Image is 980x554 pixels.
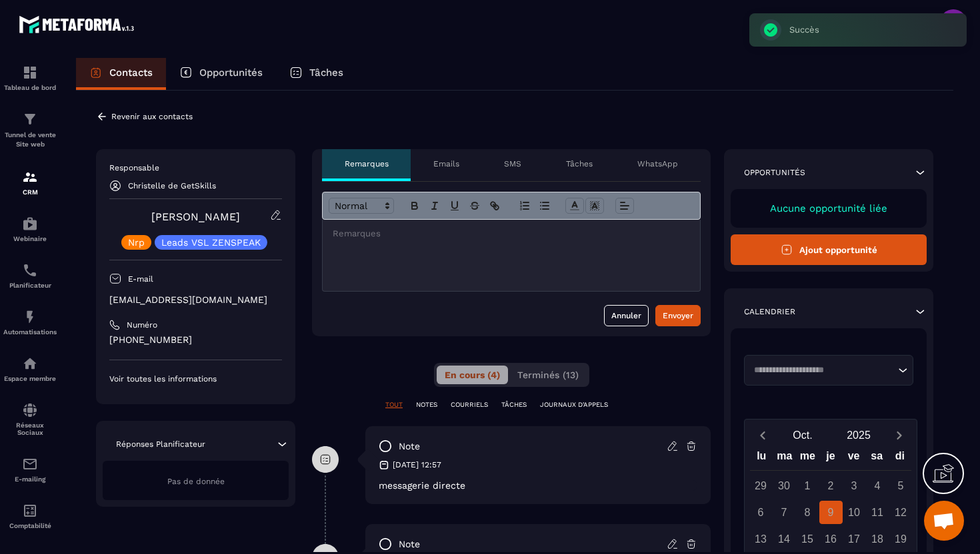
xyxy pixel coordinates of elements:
[773,527,796,551] div: 14
[843,501,866,524] div: 10
[22,356,38,372] img: automations
[109,67,153,79] p: Contacts
[3,84,57,91] p: Tableau de bord
[128,274,153,284] p: E-mail
[22,169,38,185] img: formation
[3,131,57,149] p: Tunnel de vente Site web
[385,400,403,410] p: TOUT
[399,440,420,453] p: note
[3,392,57,446] a: social-networksocial-networkRéseaux Sociaux
[109,294,282,306] p: [EMAIL_ADDRESS][DOMAIN_NAME]
[796,527,819,551] div: 15
[819,474,843,497] div: 2
[749,527,773,551] div: 13
[744,202,913,214] p: Aucune opportunité liée
[22,111,38,127] img: formation
[451,400,488,410] p: COURRIELS
[889,501,913,524] div: 12
[166,58,276,90] a: Opportunités
[3,328,57,336] p: Automatisations
[309,67,343,79] p: Tâches
[655,305,701,326] button: Envoyer
[3,475,57,483] p: E-mailing
[76,58,166,90] a: Contacts
[433,158,459,169] p: Emails
[3,252,57,299] a: schedulerschedulerPlanificateur
[889,527,913,551] div: 19
[819,527,843,551] div: 16
[3,299,57,346] a: automationsautomationsAutomatisations
[866,474,889,497] div: 4
[3,446,57,493] a: emailemailE-mailing
[116,439,205,449] p: Réponses Planificateur
[161,238,261,247] p: Leads VSL ZENSPEAK
[22,402,38,418] img: social-network
[3,346,57,392] a: automationsautomationsEspace membre
[128,238,145,247] p: Nrp
[749,474,773,497] div: 29
[3,375,57,382] p: Espace membre
[796,501,819,524] div: 8
[924,501,964,541] div: Ouvrir le chat
[504,158,521,169] p: SMS
[109,374,282,384] p: Voir toutes les informations
[819,447,843,470] div: je
[109,162,282,173] p: Responsable
[750,447,773,470] div: lu
[796,447,819,470] div: me
[775,423,831,447] button: Open months overlay
[744,306,795,317] p: Calendrier
[540,400,608,410] p: JOURNAUX D'APPELS
[399,538,420,551] p: note
[843,527,866,551] div: 17
[3,55,57,101] a: formationformationTableau de bord
[517,370,579,380] span: Terminés (13)
[276,58,357,90] a: Tâches
[437,366,508,384] button: En cours (4)
[831,423,887,447] button: Open years overlay
[379,480,697,491] p: messagerie directe
[663,309,693,322] div: Envoyer
[749,501,773,524] div: 6
[111,112,193,121] p: Revenir aux contacts
[773,447,797,470] div: ma
[731,234,927,265] button: Ajout opportunité
[888,447,911,470] div: di
[3,206,57,252] a: automationsautomationsWebinaire
[3,159,57,206] a: formationformationCRM
[842,447,865,470] div: ve
[22,262,38,278] img: scheduler
[744,355,913,386] div: Search for option
[819,501,843,524] div: 9
[445,370,500,380] span: En cours (4)
[22,309,38,325] img: automations
[3,101,57,159] a: formationformationTunnel de vente Site web
[750,426,775,444] button: Previous month
[19,12,139,37] img: logo
[637,158,678,169] p: WhatsApp
[744,167,805,178] p: Opportunités
[887,426,911,444] button: Next month
[509,366,587,384] button: Terminés (13)
[22,216,38,232] img: automations
[345,158,389,169] p: Remarques
[3,522,57,529] p: Comptabilité
[865,447,889,470] div: sa
[199,67,263,79] p: Opportunités
[3,235,57,242] p: Webinaire
[127,320,157,330] p: Numéro
[866,501,889,524] div: 11
[416,400,437,410] p: NOTES
[866,527,889,551] div: 18
[796,474,819,497] div: 1
[843,474,866,497] div: 3
[773,501,796,524] div: 7
[22,456,38,472] img: email
[3,421,57,436] p: Réseaux Sociaux
[501,400,527,410] p: TÂCHES
[167,477,225,486] span: Pas de donnée
[889,474,913,497] div: 5
[109,334,282,346] p: [PHONE_NUMBER]
[604,305,649,326] button: Annuler
[151,210,240,223] a: [PERSON_NAME]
